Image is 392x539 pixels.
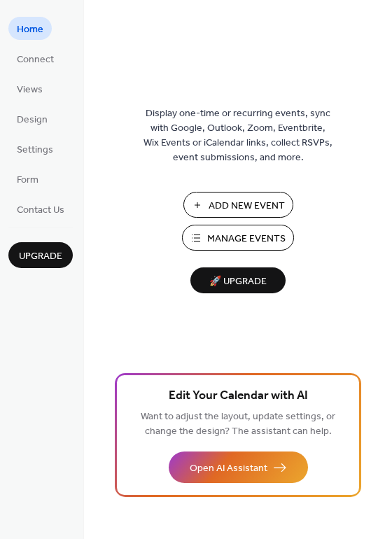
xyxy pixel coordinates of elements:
[17,173,38,188] span: Form
[143,106,332,165] span: Display one-time or recurring events, sync with Google, Outlook, Zoom, Eventbrite, Wix Events or ...
[183,192,293,218] button: Add New Event
[8,17,52,40] a: Home
[182,225,294,251] button: Manage Events
[8,47,62,70] a: Connect
[199,272,277,291] span: 🚀 Upgrade
[141,407,335,441] span: Want to adjust the layout, update settings, or change the design? The assistant can help.
[190,267,286,293] button: 🚀 Upgrade
[8,137,62,160] a: Settings
[207,232,286,246] span: Manage Events
[169,386,308,406] span: Edit Your Calendar with AI
[190,461,267,476] span: Open AI Assistant
[8,167,47,190] a: Form
[8,107,56,130] a: Design
[8,197,73,220] a: Contact Us
[17,113,48,127] span: Design
[169,451,308,483] button: Open AI Assistant
[17,52,54,67] span: Connect
[17,143,53,157] span: Settings
[8,242,73,268] button: Upgrade
[17,83,43,97] span: Views
[8,77,51,100] a: Views
[17,203,64,218] span: Contact Us
[19,249,62,264] span: Upgrade
[209,199,285,213] span: Add New Event
[17,22,43,37] span: Home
